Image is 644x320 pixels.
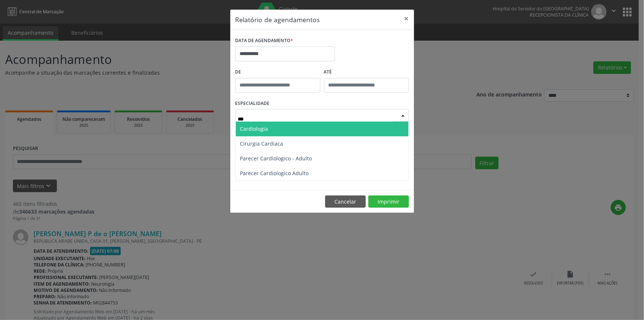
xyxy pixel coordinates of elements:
label: ATÉ [324,67,409,78]
button: Imprimir [368,195,409,208]
label: De [235,67,320,78]
span: Parecer Cardiologico - Adulto [240,155,312,162]
button: Cancelar [325,195,366,208]
button: Close [399,10,414,28]
h5: Relatório de agendamentos [235,15,320,24]
span: Parecer Cardiologico Adulto [240,170,309,177]
label: DATA DE AGENDAMENTO [235,35,293,47]
span: Cardiologia [240,125,268,132]
span: Cirurgia Cardiaca [240,140,283,147]
label: ESPECIALIDADE [235,98,270,109]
